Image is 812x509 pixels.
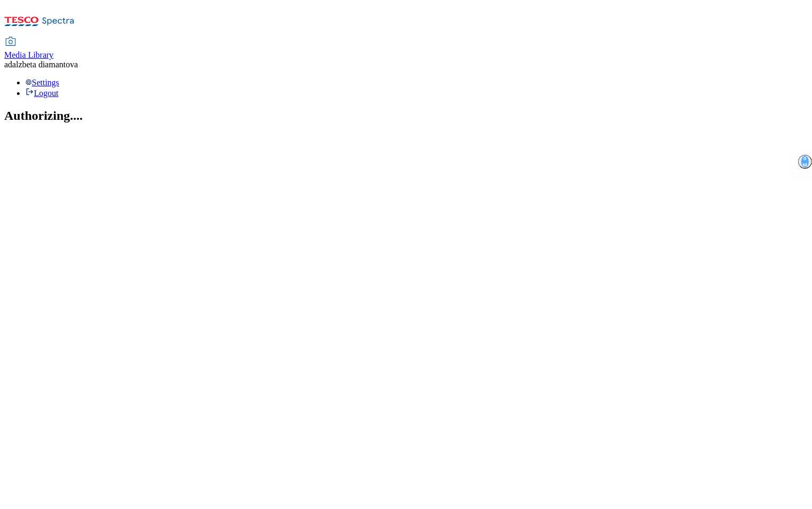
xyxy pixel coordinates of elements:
a: Media Library [4,38,54,60]
span: ad [4,60,12,69]
a: Logout [25,89,58,98]
a: Settings [25,78,59,87]
h2: Authorizing.... [4,109,808,123]
span: Media Library [4,50,54,59]
span: alzbeta diamantova [12,60,78,69]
